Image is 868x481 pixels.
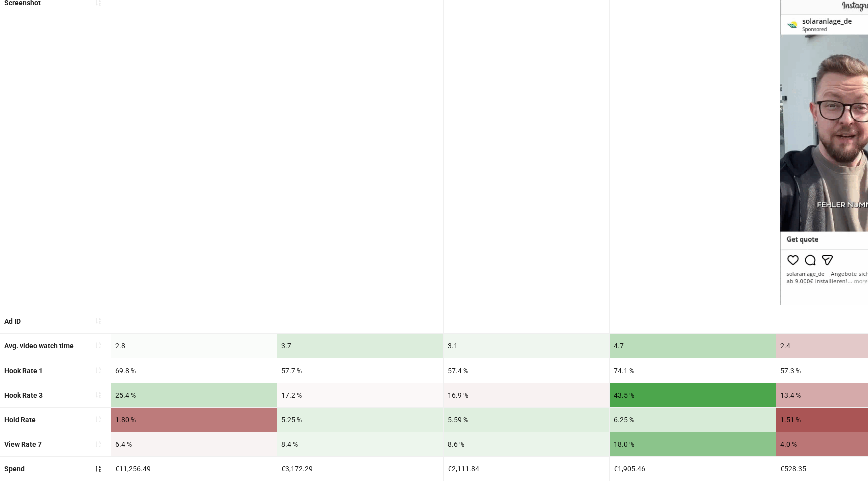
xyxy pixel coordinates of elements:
[111,383,277,407] div: 25.4 %
[4,391,43,399] b: Hook Rate 3
[4,317,21,325] b: Ad ID
[277,334,443,358] div: 3.7
[4,465,25,473] b: Spend
[610,432,776,456] div: 18.0 %
[610,457,776,481] div: €1,905.46
[95,391,102,398] span: sort-ascending
[277,457,443,481] div: €3,172.29
[610,334,776,358] div: 4.7
[111,334,277,358] div: 2.8
[95,416,102,423] span: sort-ascending
[4,342,74,350] b: Avg. video watch time
[610,358,776,383] div: 74.1 %
[444,383,609,407] div: 16.9 %
[95,317,102,324] span: sort-ascending
[4,416,36,424] b: Hold Rate
[4,440,42,448] b: View Rate 7
[111,408,277,432] div: 1.80 %
[111,358,277,383] div: 69.8 %
[277,358,443,383] div: 57.7 %
[444,457,609,481] div: €2,111.84
[444,408,609,432] div: 5.59 %
[277,432,443,456] div: 8.4 %
[444,334,609,358] div: 3.1
[4,367,43,375] b: Hook Rate 1
[444,432,609,456] div: 8.6 %
[610,408,776,432] div: 6.25 %
[95,465,102,472] span: sort-descending
[277,408,443,432] div: 5.25 %
[95,342,102,349] span: sort-ascending
[111,432,277,456] div: 6.4 %
[95,441,102,448] span: sort-ascending
[277,383,443,407] div: 17.2 %
[95,367,102,374] span: sort-ascending
[610,383,776,407] div: 43.5 %
[444,358,609,383] div: 57.4 %
[111,457,277,481] div: €11,256.49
